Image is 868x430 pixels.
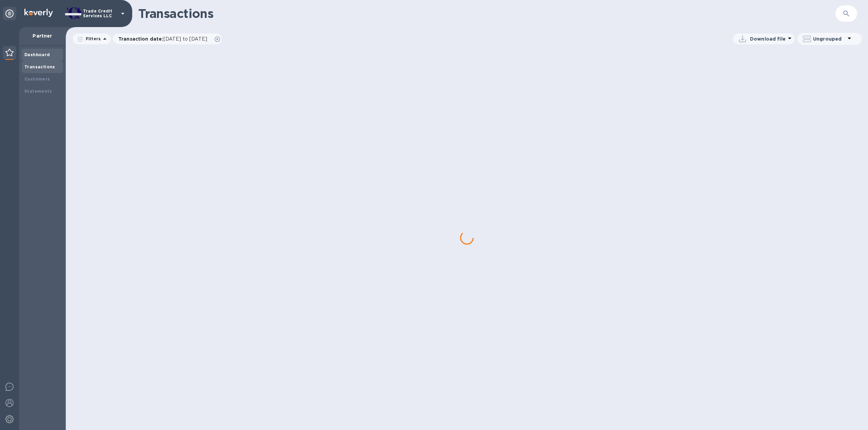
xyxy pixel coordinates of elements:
[83,9,117,18] p: Trade Credit Services LLC
[750,36,786,42] p: Download file
[24,9,53,17] img: Logo
[24,32,60,39] p: Partner
[24,89,52,94] b: Statements
[5,49,14,56] img: Partner
[813,36,845,42] p: Ungrouped
[83,36,101,42] p: Filters
[3,7,16,20] div: Unpin categories
[24,52,50,57] b: Dashboard
[163,36,207,42] span: [DATE] to [DATE]
[138,6,713,21] h1: Transactions
[24,76,50,82] b: Customers
[118,36,211,42] p: Transaction date :
[24,64,55,69] b: Transactions
[113,33,222,44] div: Transaction date:[DATE] to [DATE]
